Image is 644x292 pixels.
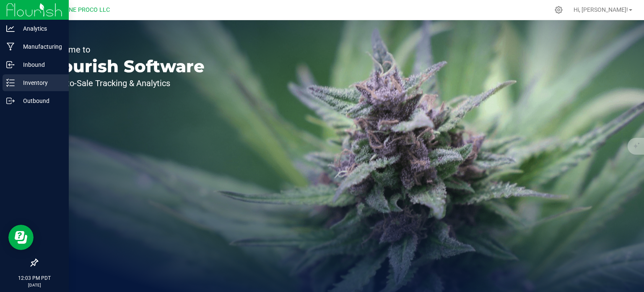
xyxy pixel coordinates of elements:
p: Flourish Software [45,58,205,75]
p: Inbound [15,60,65,70]
inline-svg: Inventory [6,79,15,87]
p: Welcome to [45,45,205,54]
p: Outbound [15,96,65,106]
inline-svg: Outbound [6,97,15,105]
p: 12:03 PM PDT [4,274,65,282]
span: DUNE PROCO LLC [61,6,110,13]
inline-svg: Inbound [6,61,15,69]
iframe: Resource center [8,225,34,250]
p: Analytics [15,24,65,34]
p: Inventory [15,78,65,88]
span: Hi, [PERSON_NAME]! [574,6,628,13]
p: Manufacturing [15,42,65,52]
inline-svg: Manufacturing [6,42,15,51]
div: Manage settings [553,6,564,14]
p: [DATE] [4,282,65,288]
inline-svg: Analytics [6,24,15,33]
p: Seed-to-Sale Tracking & Analytics [45,79,205,87]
